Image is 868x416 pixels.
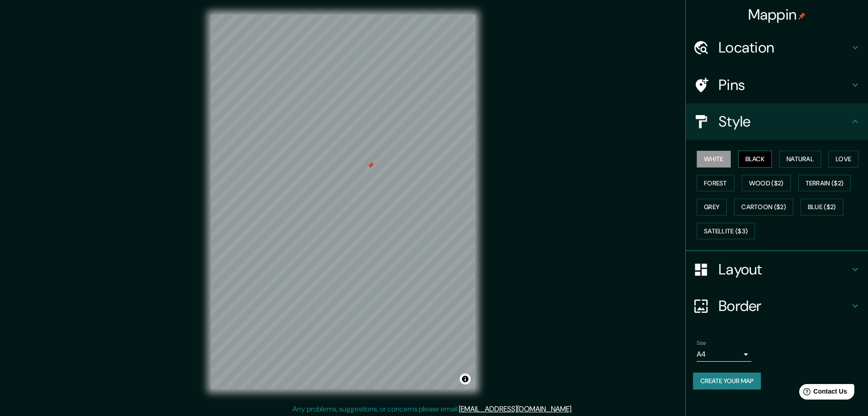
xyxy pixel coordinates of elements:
[798,175,851,192] button: Terrain ($2)
[779,151,821,168] button: Natural
[738,151,772,168] button: Black
[459,404,571,414] a: [EMAIL_ADDRESS][DOMAIN_NAME]
[697,223,755,240] button: Satellite ($3)
[719,76,850,94] h4: Pins
[748,5,806,24] h4: Mappin
[719,112,850,131] h4: Style
[686,103,868,140] div: Style
[801,199,843,216] button: Blue ($2)
[697,151,731,168] button: White
[719,297,850,315] h4: Border
[693,373,761,390] button: Create your map
[697,199,727,216] button: Grey
[686,288,868,324] div: Border
[293,404,573,415] p: Any problems, suggestions, or concerns please email .
[798,12,806,20] img: pin-icon.png
[697,347,751,362] div: A4
[686,251,868,288] div: Layout
[719,38,850,57] h4: Location
[574,404,576,415] div: .
[734,199,793,216] button: Cartoon ($2)
[719,260,850,279] h4: Layout
[787,380,858,406] iframe: Help widget launcher
[211,15,475,389] canvas: Map
[742,175,791,192] button: Wood ($2)
[686,67,868,103] div: Pins
[460,374,471,384] button: Toggle attribution
[697,339,706,347] label: Size
[686,29,868,66] div: Location
[828,151,858,168] button: Love
[697,175,734,192] button: Forest
[573,404,574,415] div: .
